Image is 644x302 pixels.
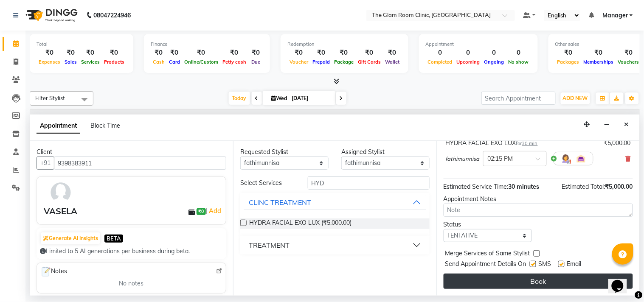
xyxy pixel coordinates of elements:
input: Search by service name [308,176,430,190]
span: Prepaid [310,59,332,65]
span: Merge Services of Same Stylist [445,249,530,260]
span: 30 min [522,140,538,146]
button: CLINC TREATMENT [244,195,426,210]
span: Block Time [90,122,120,129]
span: SMS [539,260,551,270]
span: Manager [602,11,628,20]
span: Cash [151,59,167,65]
div: 0 [426,48,455,58]
div: Client [37,148,226,157]
span: fathimunnisa [446,155,480,163]
div: Appointment Notes [444,195,633,204]
div: ₹0 [616,48,641,58]
span: Ongoing [482,59,506,65]
span: ₹0 [197,208,205,215]
span: Products [102,59,127,65]
div: Limited to 5 AI generations per business during beta. [40,247,223,256]
div: Finance [151,41,263,48]
span: Upcoming [455,59,482,65]
div: ₹0 [182,48,220,58]
span: Services [79,59,102,65]
div: ₹0 [151,48,167,58]
div: ₹0 [582,48,616,58]
span: 30 minutes [509,183,540,190]
div: CLINC TREATMENT [249,197,311,207]
span: Online/Custom [182,59,220,65]
img: Interior.png [576,154,586,164]
img: Hairdresser.png [561,154,571,164]
button: TREATMENT [244,238,426,253]
input: Search Appointment [481,92,556,105]
span: Gift Cards [356,59,383,65]
div: Select Services [234,179,301,187]
span: ADD NEW [563,95,588,101]
div: Requested Stylist [240,148,329,157]
div: ₹0 [79,48,102,58]
span: Appointment [37,118,80,134]
img: logo [22,3,80,27]
b: 08047224946 [93,3,131,27]
span: HYDRA FACIAL EXO LUX (₹5,000.00) [249,218,352,229]
div: ₹0 [102,48,127,58]
span: ₹5,000.00 [605,183,633,190]
span: Today [229,92,250,105]
span: Voucher [287,59,310,65]
div: ₹0 [37,48,62,58]
span: Due [249,59,262,65]
div: ₹0 [555,48,582,58]
div: Total [37,41,127,48]
div: ₹0 [356,48,383,58]
a: Add [208,206,222,216]
span: Packages [555,59,582,65]
div: ₹0 [383,48,402,58]
div: ₹0 [248,48,263,58]
div: VASELA [44,205,77,218]
div: 0 [455,48,482,58]
small: for [516,140,538,146]
div: Redemption [287,41,402,48]
button: Generate AI Insights [41,232,100,244]
span: No show [506,59,531,65]
span: Estimated Total: [562,183,605,190]
span: | [206,206,222,216]
div: TREATMENT [249,240,290,250]
button: Book [444,274,633,289]
div: Status [444,220,532,229]
div: HYDRA FACIAL EXO LUX [446,139,538,148]
span: Email [567,260,582,270]
span: Vouchers [616,59,641,65]
div: ₹0 [310,48,332,58]
div: ₹0 [62,48,79,58]
div: ₹5,000.00 [604,139,631,148]
div: Appointment [426,41,531,48]
button: Close [621,118,633,131]
button: ADD NEW [561,92,590,104]
span: Wallet [383,59,402,65]
span: Wed [270,95,290,101]
img: avatar [48,180,73,205]
input: 2025-09-03 [290,92,332,105]
iframe: chat widget [608,268,636,294]
span: Expenses [37,59,62,65]
span: Completed [426,59,455,65]
span: BETA [104,235,123,243]
span: No notes [119,279,144,288]
span: Package [332,59,356,65]
span: Notes [40,266,67,277]
div: 0 [482,48,506,58]
input: Search by Name/Mobile/Email/Code [54,157,226,170]
div: ₹0 [332,48,356,58]
span: Memberships [582,59,616,65]
div: ₹0 [220,48,248,58]
span: Sales [62,59,79,65]
div: 0 [506,48,531,58]
span: Send Appointment Details On [445,260,526,270]
span: Card [167,59,182,65]
div: ₹0 [287,48,310,58]
span: Petty cash [220,59,248,65]
button: +91 [37,157,54,170]
span: Filter Stylist [35,95,65,101]
div: ₹0 [167,48,182,58]
span: Estimated Service Time: [444,183,509,190]
div: Assigned Stylist [341,148,430,157]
